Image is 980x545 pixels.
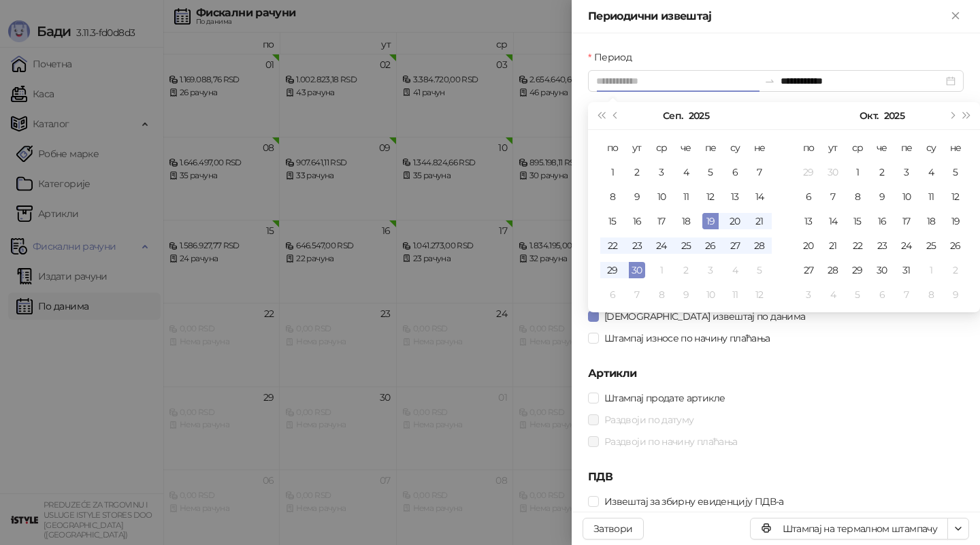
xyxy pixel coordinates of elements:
[845,209,870,233] td: 2025-10-15
[751,164,768,180] div: 7
[663,102,683,129] button: Изабери месец
[649,209,674,233] td: 2025-09-17
[947,237,964,254] div: 26
[943,135,968,160] th: не
[678,237,694,254] div: 25
[845,184,870,209] td: 2025-10-08
[604,213,621,229] div: 15
[599,331,776,346] span: Штампај износе по начину плаћања
[727,164,743,180] div: 6
[723,160,747,184] td: 2025-09-06
[751,286,768,303] div: 12
[723,233,747,258] td: 2025-09-27
[884,102,904,129] button: Изабери годину
[821,233,845,258] td: 2025-10-21
[764,76,775,86] span: swap-right
[751,188,768,205] div: 14
[653,237,670,254] div: 24
[943,160,968,184] td: 2025-10-05
[923,286,939,303] div: 8
[702,188,719,205] div: 12
[870,233,894,258] td: 2025-10-23
[923,237,939,254] div: 25
[625,233,649,258] td: 2025-09-23
[825,262,841,278] div: 28
[800,262,817,278] div: 27
[751,213,768,229] div: 21
[874,262,890,278] div: 30
[702,286,719,303] div: 10
[604,237,621,254] div: 22
[870,160,894,184] td: 2025-10-02
[674,282,698,307] td: 2025-10-09
[825,237,841,254] div: 21
[600,184,625,209] td: 2025-09-08
[923,213,939,229] div: 18
[698,135,723,160] th: пе
[747,282,772,307] td: 2025-10-12
[583,518,644,540] button: Затвори
[599,391,730,406] span: Штампај продате артикле
[604,262,621,278] div: 29
[845,135,870,160] th: ср
[821,135,845,160] th: ут
[923,164,939,180] div: 4
[604,188,621,205] div: 8
[649,160,674,184] td: 2025-09-03
[947,286,964,303] div: 9
[870,282,894,307] td: 2025-11-06
[600,160,625,184] td: 2025-09-01
[825,213,841,229] div: 14
[678,188,694,205] div: 11
[845,282,870,307] td: 2025-11-05
[600,209,625,233] td: 2025-09-15
[947,8,964,24] button: Close
[870,209,894,233] td: 2025-10-16
[649,233,674,258] td: 2025-09-24
[593,102,608,129] button: Претходна година (Control + left)
[874,188,890,205] div: 9
[653,262,670,278] div: 1
[629,188,645,205] div: 9
[674,233,698,258] td: 2025-09-25
[947,262,964,278] div: 2
[919,233,943,258] td: 2025-10-25
[723,135,747,160] th: су
[698,258,723,282] td: 2025-10-03
[604,164,621,180] div: 1
[849,286,866,303] div: 5
[919,135,943,160] th: су
[604,286,621,303] div: 6
[874,164,890,180] div: 2
[698,184,723,209] td: 2025-09-12
[960,102,975,129] button: Следећа година (Control + right)
[800,286,817,303] div: 3
[698,282,723,307] td: 2025-10-10
[653,188,670,205] div: 10
[800,188,817,205] div: 6
[800,237,817,254] div: 20
[845,258,870,282] td: 2025-10-29
[923,262,939,278] div: 1
[678,262,694,278] div: 2
[649,282,674,307] td: 2025-10-08
[796,258,821,282] td: 2025-10-27
[796,160,821,184] td: 2025-09-29
[751,237,768,254] div: 28
[894,184,919,209] td: 2025-10-10
[649,135,674,160] th: ср
[894,135,919,160] th: пе
[845,233,870,258] td: 2025-10-22
[599,434,742,449] span: Раздвоји по начину плаћања
[653,213,670,229] div: 17
[747,209,772,233] td: 2025-09-21
[600,282,625,307] td: 2025-10-06
[943,209,968,233] td: 2025-10-19
[747,160,772,184] td: 2025-09-07
[653,164,670,180] div: 3
[943,258,968,282] td: 2025-11-02
[894,258,919,282] td: 2025-10-31
[898,286,915,303] div: 7
[943,282,968,307] td: 2025-11-09
[825,286,841,303] div: 4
